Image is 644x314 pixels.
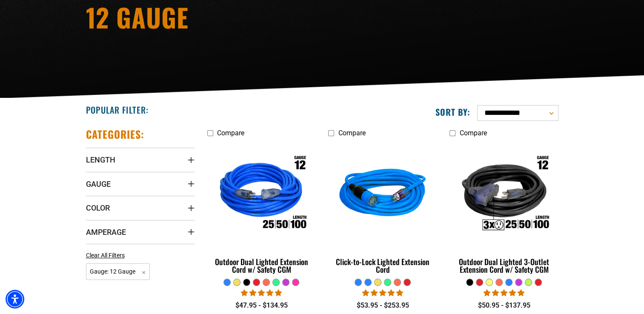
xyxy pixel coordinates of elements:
span: Compare [459,129,487,137]
summary: Color [86,196,195,220]
span: Clear All Filters [86,252,125,259]
div: $50.95 - $137.95 [449,300,558,311]
img: Outdoor Dual Lighted Extension Cord w/ Safety CGM [208,146,315,243]
img: Outdoor Dual Lighted 3-Outlet Extension Cord w/ Safety CGM [450,146,558,243]
span: Gauge: 12 Gauge [86,263,150,280]
span: 4.81 stars [241,289,282,297]
a: Clear All Filters [86,251,128,260]
a: Outdoor Dual Lighted 3-Outlet Extension Cord w/ Safety CGM Outdoor Dual Lighted 3-Outlet Extensio... [449,141,558,278]
div: $47.95 - $134.95 [207,300,316,311]
div: $53.95 - $253.95 [328,300,437,311]
span: Compare [217,129,244,137]
span: Color [86,203,110,213]
div: Accessibility Menu [6,290,24,308]
a: Outdoor Dual Lighted Extension Cord w/ Safety CGM Outdoor Dual Lighted Extension Cord w/ Safety CGM [207,141,316,278]
div: Outdoor Dual Lighted Extension Cord w/ Safety CGM [207,258,316,273]
span: Amperage [86,227,126,237]
summary: Gauge [86,172,195,196]
h1: 12 Gauge [86,4,397,30]
summary: Length [86,148,195,171]
h2: Popular Filter: [86,104,149,115]
span: Compare [338,129,365,137]
h2: Categories: [86,128,145,141]
summary: Amperage [86,220,195,244]
span: 4.87 stars [362,289,403,297]
span: Gauge [86,179,111,189]
div: Outdoor Dual Lighted 3-Outlet Extension Cord w/ Safety CGM [449,258,558,273]
a: Gauge: 12 Gauge [86,267,150,275]
span: 4.80 stars [484,289,524,297]
span: Length [86,155,115,165]
label: Sort by: [435,106,470,117]
a: blue Click-to-Lock Lighted Extension Cord [328,141,437,278]
img: blue [329,146,436,243]
div: Click-to-Lock Lighted Extension Cord [328,258,437,273]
